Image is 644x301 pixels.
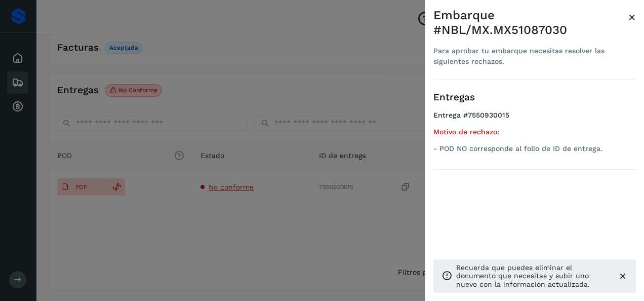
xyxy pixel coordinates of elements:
p: - POD NO corresponde al folio de ID de entrega. [433,144,636,153]
span: × [628,10,636,24]
h3: Entregas [433,92,636,103]
div: Para aprobar tu embarque necesitas resolver las siguientes rechazos. [433,46,628,67]
h5: Motivo de rechazo: [433,128,636,136]
h4: Entrega #7550930015 [433,111,636,128]
div: Embarque #NBL/MX.MX51087030 [433,8,628,37]
p: Recuerda que puedes eliminar el documento que necesitas y subir uno nuevo con la información actu... [456,264,610,289]
button: Close [628,8,636,26]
